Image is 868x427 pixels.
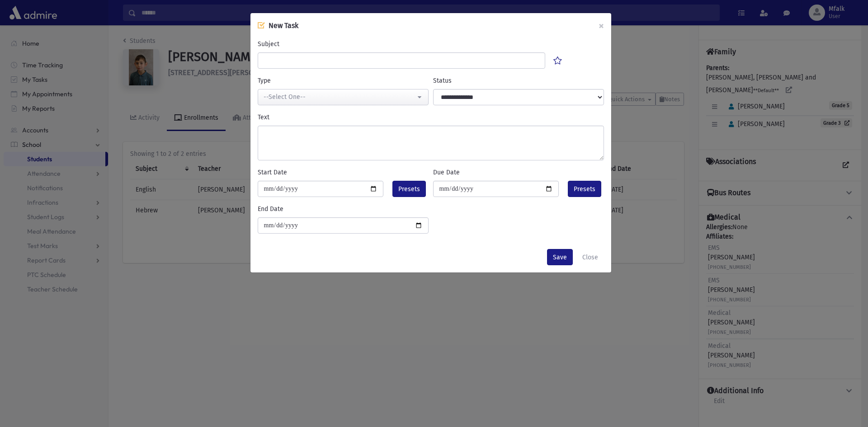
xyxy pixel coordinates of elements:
[547,249,573,265] button: Save
[269,21,298,30] span: New Task
[258,204,283,214] label: End Date
[576,249,604,265] button: Close
[398,184,420,194] span: Presets
[258,76,271,85] label: Type
[258,39,279,49] label: Subject
[258,168,287,177] label: Start Date
[568,181,601,197] button: Presets
[433,76,452,85] label: Status
[258,113,269,122] label: Text
[433,168,460,177] label: Due Date
[392,181,426,197] button: Presets
[264,92,415,102] div: --Select One--
[591,13,611,38] button: ×
[574,184,595,194] span: Presets
[258,89,429,105] button: --Select One--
